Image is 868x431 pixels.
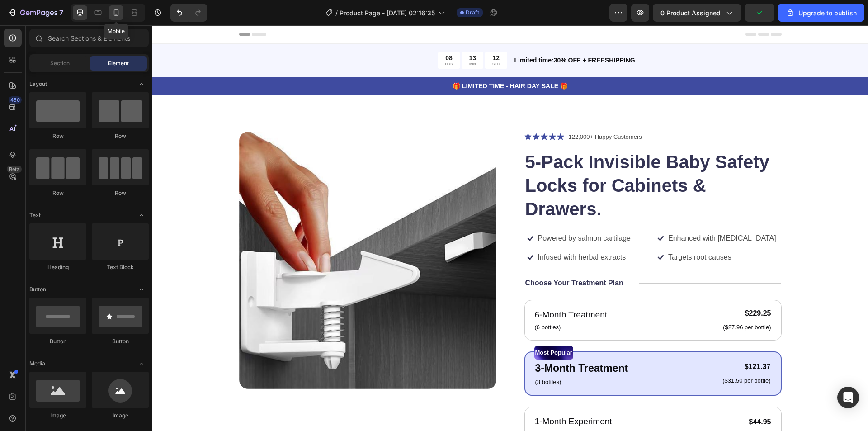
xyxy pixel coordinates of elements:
input: Search Sections & Elements [29,29,149,47]
p: Most Popular [383,322,420,333]
div: 450 [9,96,22,104]
span: Media [29,360,45,368]
p: Powered by salmon cartilage [386,208,478,218]
div: Heading [29,263,86,271]
div: Row [92,189,149,197]
p: Choose Your Treatment Plan [373,253,471,263]
span: Toggle open [134,356,149,371]
p: 6-Month Treatment [382,283,455,296]
div: $229.25 [570,283,619,294]
div: Beta [7,166,22,173]
div: Open Intercom Messenger [837,387,859,408]
p: MIN [316,37,324,41]
span: Draft [466,9,479,17]
button: Upgrade to publish [778,4,864,22]
p: (6 bottles) [382,298,455,307]
span: 0 product assigned [660,8,721,18]
div: 13 [316,28,324,37]
div: Image [92,412,149,420]
span: Toggle open [134,208,149,223]
div: Upgrade to publish [786,8,857,18]
div: 12 [340,28,347,37]
span: / [335,8,338,18]
p: Targets root causes [516,227,579,237]
span: Product Page - [DATE] 02:16:35 [340,8,435,18]
span: Text [29,211,41,219]
div: Row [29,189,86,197]
h1: 5-Pack Invisible Baby Safety Locks for Cabinets & Drawers. [372,124,629,196]
div: Row [29,132,86,140]
p: 🎁 LIMITED TIME - HAIR DAY SALE 🎁 [1,56,715,66]
p: 3-Month Treatment [383,335,476,351]
span: Layout [29,80,47,88]
button: 7 [4,4,67,22]
p: SEC [340,37,347,41]
span: Toggle open [134,77,149,91]
div: Undo/Redo [170,4,207,22]
p: (3 bottles) [383,352,476,361]
div: 08 [293,28,301,37]
div: Text Block [92,263,149,271]
p: HRS [293,37,301,41]
div: $121.37 [569,336,619,347]
p: Enhanced with [MEDICAL_DATA] [516,208,624,218]
iframe: Design area [152,25,868,431]
div: $44.95 [570,390,619,403]
p: 7 [59,7,63,18]
span: Element [108,59,129,67]
div: Row [92,132,149,140]
div: Button [92,337,149,346]
span: Toggle open [134,282,149,297]
p: (1 bottle) [382,404,460,413]
div: Button [29,337,86,346]
p: ($35.00 per bottle) [571,404,618,412]
p: 1-Month Experiment [382,390,460,403]
p: Limited time:30% OFF + FREESHIPPING [362,30,628,40]
p: ($31.50 per bottle) [570,352,618,360]
span: Section [50,59,70,67]
p: Infused with herbal extracts [386,227,474,237]
span: Button [29,285,46,294]
button: 0 product assigned [653,4,741,22]
div: Image [29,412,86,420]
p: 122,000+ Happy Customers [416,107,490,116]
p: ($27.96 per bottle) [571,298,618,306]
